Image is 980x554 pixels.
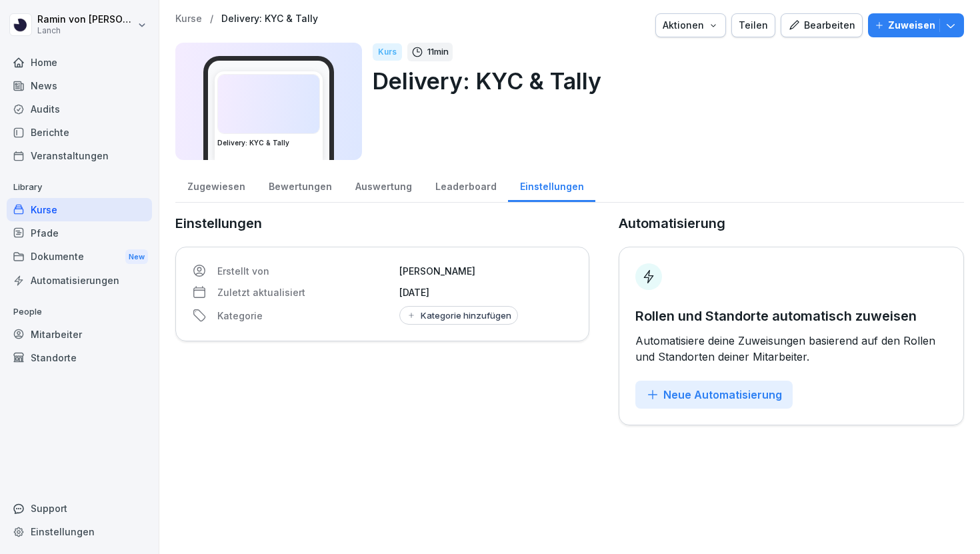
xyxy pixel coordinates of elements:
button: Kategorie hinzufügen [399,306,518,325]
a: Bewertungen [257,168,343,202]
a: Auswertung [343,168,423,202]
p: Automatisiere deine Zuweisungen basierend auf den Rollen und Standorten deiner Mitarbeiter. [635,333,947,365]
p: 11 min [427,45,449,59]
p: Library [7,177,152,198]
p: People [7,301,152,323]
div: Kurs [373,43,402,61]
a: Standorte [7,346,152,369]
button: Zuweisen [868,13,964,37]
a: DokumenteNew [7,245,152,269]
button: Bearbeiten [781,13,863,37]
p: Automatisierung [619,213,725,233]
div: Kategorie hinzufügen [406,310,511,321]
button: Aktionen [655,13,726,37]
a: Veranstaltungen [7,144,152,167]
p: Delivery: KYC & Tally [373,64,953,98]
div: Teilen [739,18,768,33]
p: [DATE] [399,285,573,299]
a: Zugewiesen [175,168,257,202]
p: [PERSON_NAME] [399,264,573,278]
p: Zuletzt aktualisiert [217,285,391,299]
button: Teilen [731,13,775,37]
a: Einstellungen [7,520,152,543]
h3: Delivery: KYC & Tally [217,138,320,148]
div: Neue Automatisierung [646,387,782,402]
a: News [7,74,152,97]
a: Kurse [7,198,152,221]
a: Delivery: KYC & Tally [221,13,318,25]
div: Support [7,497,152,520]
div: New [125,249,148,265]
a: Pfade [7,221,152,245]
p: Ramin von [PERSON_NAME] [37,14,135,25]
div: Dokumente [7,245,152,269]
a: Mitarbeiter [7,323,152,346]
a: Home [7,51,152,74]
div: Aktionen [663,18,719,33]
button: Neue Automatisierung [635,381,793,409]
a: Audits [7,97,152,121]
p: Erstellt von [217,264,391,278]
a: Automatisierungen [7,269,152,292]
p: Rollen und Standorte automatisch zuweisen [635,306,947,326]
p: Zuweisen [888,18,935,33]
div: Bearbeiten [788,18,855,33]
a: Berichte [7,121,152,144]
a: Leaderboard [423,168,508,202]
p: Lanch [37,26,135,35]
a: Kurse [175,13,202,25]
p: Einstellungen [175,213,589,233]
a: Einstellungen [508,168,595,202]
p: / [210,13,213,25]
p: Kategorie [217,309,391,323]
